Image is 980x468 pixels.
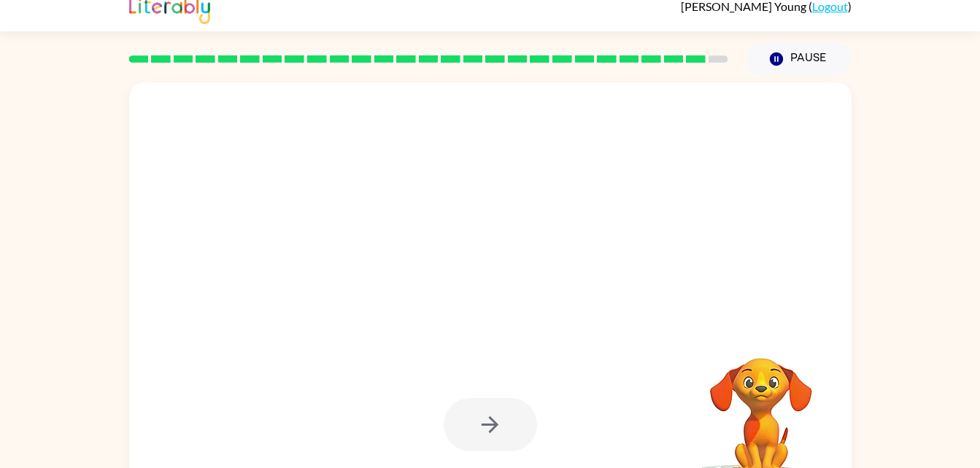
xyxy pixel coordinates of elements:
button: Pause [746,42,852,76]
